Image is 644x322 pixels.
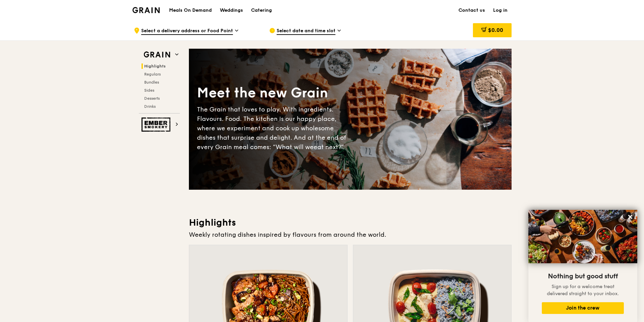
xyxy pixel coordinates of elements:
span: Nothing but good stuff [548,272,618,280]
button: Join the crew [542,302,624,314]
img: Grain web logo [142,49,172,61]
span: Sign up for a welcome treat delivered straight to your inbox. [547,284,619,296]
div: The Grain that loves to play. With ingredients. Flavours. Food. The kitchen is our happy place, w... [197,105,350,152]
span: Sides [144,88,154,93]
div: Meet the new Grain [197,84,350,102]
span: Bundles [144,80,159,85]
img: Ember Smokery web logo [142,118,172,132]
img: DSC07876-Edit02-Large.jpeg [528,210,637,263]
a: Catering [247,0,276,20]
div: Weekly rotating dishes inspired by flavours from around the world. [189,230,512,239]
img: Grain [132,7,160,13]
span: eat next?” [314,143,344,151]
h3: Highlights [189,217,512,229]
div: Weddings [220,0,243,20]
a: Contact us [454,0,489,20]
a: Weddings [216,0,247,20]
span: Select date and time slot [277,28,335,35]
span: Select a delivery address or Food Point [141,28,233,35]
h1: Meals On Demand [169,7,212,14]
span: Highlights [144,64,166,68]
span: Drinks [144,104,156,109]
a: Log in [489,0,512,20]
span: Desserts [144,96,160,101]
div: Catering [251,0,272,20]
button: Close [625,212,636,222]
span: $0.00 [488,27,503,33]
span: Regulars [144,72,161,77]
